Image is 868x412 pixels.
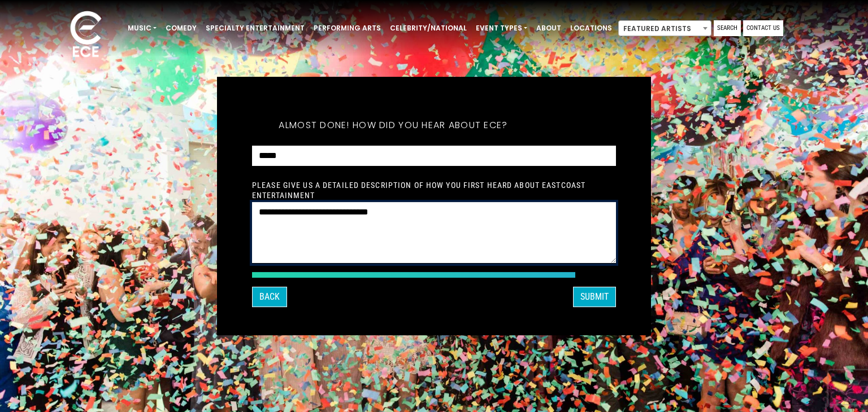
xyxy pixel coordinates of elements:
[385,19,471,38] a: Celebrity/National
[532,19,566,38] a: About
[566,19,617,38] a: Locations
[161,19,201,38] a: Comedy
[471,19,532,38] a: Event Types
[201,19,309,38] a: Specialty Entertainment
[252,146,616,166] select: How did you hear about ECE
[123,19,161,38] a: Music
[743,20,783,36] a: Contact Us
[252,287,287,307] button: Back
[309,19,385,38] a: Performing Arts
[252,180,616,200] label: Please give us a detailed description of how you first heard about EastCoast Entertainment
[619,21,711,37] span: Featured Artists
[58,8,114,63] img: ece_new_logo_whitev2-1.png
[714,20,741,36] a: Search
[573,287,616,307] button: SUBMIT
[252,105,535,146] h5: Almost done! How did you hear about ECE?
[618,20,711,36] span: Featured Artists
